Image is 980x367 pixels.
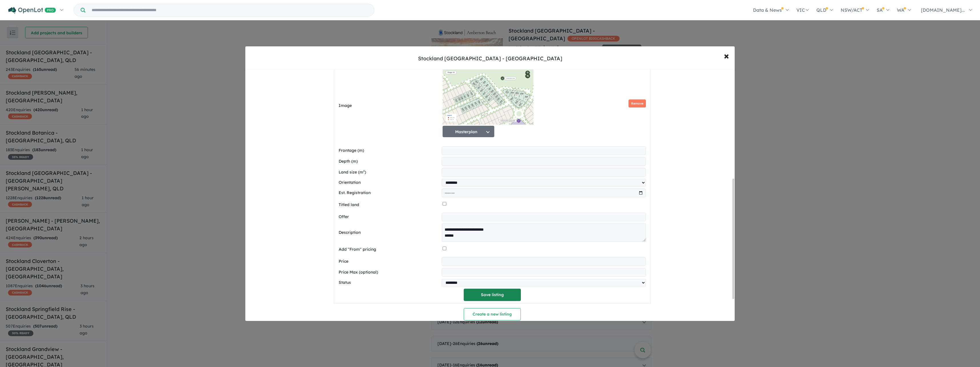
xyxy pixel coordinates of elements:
[339,258,440,265] label: Price
[339,158,440,165] label: Depth (m)
[339,169,440,176] label: Land size (m²)
[8,7,56,14] img: Openlot PRO Logo White
[339,279,440,286] label: Status
[339,214,440,220] label: Offer
[464,289,521,301] button: Save listing
[464,308,521,320] button: Create a new listing
[628,99,646,108] button: Remove
[443,126,494,137] button: Masterplan
[87,4,373,16] input: Try estate name, suburb, builder or developer
[921,7,965,13] span: [DOMAIN_NAME]...
[339,202,440,208] label: Titled land
[339,229,440,236] label: Description
[339,179,440,186] label: Orientation
[418,55,562,62] div: Stockland [GEOGRAPHIC_DATA] - [GEOGRAPHIC_DATA]
[724,49,729,62] span: ×
[339,269,440,276] label: Price Max (optional)
[339,190,440,196] label: Est. Registration
[339,147,440,154] label: Frontage (m)
[339,102,440,109] label: Image
[443,67,534,125] img: Stockland Amberton Beach - Eglinton - Lot 3225 Masterplan
[339,246,440,253] label: Add "From" pricing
